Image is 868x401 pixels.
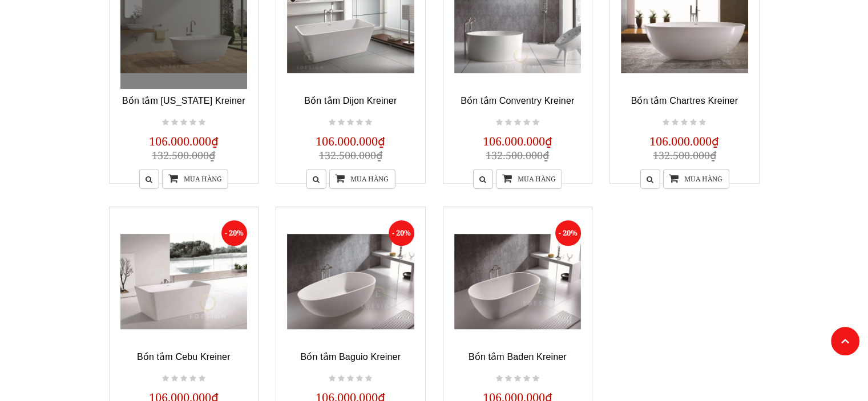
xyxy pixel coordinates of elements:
i: Not rated yet! [338,374,345,384]
div: Not rated yet! [160,116,207,129]
i: Not rated yet! [171,374,178,384]
a: Bồn tắm Baden Kreiner [469,352,567,362]
i: Not rated yet! [505,118,512,128]
a: Lên đầu trang [831,327,859,355]
div: Not rated yet! [661,116,708,129]
a: Mua hàng [496,169,562,189]
a: Bồn tắm Baguio Kreiner [300,352,401,362]
i: Not rated yet! [699,118,706,128]
i: Not rated yet! [505,374,512,384]
span: 132.500.000₫ [152,148,215,162]
a: Bồn tắm Conventry Kreiner [461,96,574,106]
i: Not rated yet! [347,374,354,384]
i: Not rated yet! [663,118,669,128]
span: 132.500.000₫ [486,148,549,162]
span: 106.000.000₫ [483,133,552,149]
div: Not rated yet! [160,372,207,386]
i: Not rated yet! [523,374,530,384]
i: Not rated yet! [365,118,372,128]
a: Mua hàng [663,169,729,189]
div: Not rated yet! [327,116,374,129]
i: Not rated yet! [356,374,363,384]
a: Mua hàng [162,169,228,189]
span: - 20% [389,220,414,246]
i: Not rated yet! [189,374,196,384]
a: Bồn tắm Cebu Kreiner [137,352,231,362]
span: - 20% [221,220,247,246]
span: 106.000.000₫ [149,133,219,149]
a: Bồn tắm Dijon Kreiner [304,96,397,106]
div: Not rated yet! [327,372,374,386]
i: Not rated yet! [180,374,187,384]
i: Not rated yet! [532,118,539,128]
a: Bồn tắm [US_STATE] Kreiner [122,96,245,106]
i: Not rated yet! [672,118,679,128]
i: Not rated yet! [162,118,169,128]
i: Not rated yet! [180,118,187,128]
i: Not rated yet! [496,374,503,384]
i: Not rated yet! [514,118,521,128]
span: 106.000.000₫ [649,133,719,149]
i: Not rated yet! [347,118,354,128]
a: Mua hàng [329,169,395,189]
span: 132.500.000₫ [319,148,382,162]
span: 106.000.000₫ [316,133,385,149]
i: Not rated yet! [162,374,169,384]
i: Not rated yet! [199,118,205,128]
i: Not rated yet! [329,118,336,128]
div: Not rated yet! [494,372,541,386]
i: Not rated yet! [681,118,688,128]
i: Not rated yet! [171,118,178,128]
i: Not rated yet! [199,374,205,384]
i: Not rated yet! [329,374,336,384]
span: - 20% [555,220,581,246]
span: 132.500.000₫ [653,148,716,162]
i: Not rated yet! [338,118,345,128]
div: Not rated yet! [494,116,541,129]
a: Bồn tắm Chartres Kreiner [631,96,738,106]
i: Not rated yet! [189,118,196,128]
i: Not rated yet! [690,118,697,128]
i: Not rated yet! [365,374,372,384]
i: Not rated yet! [514,374,521,384]
i: Not rated yet! [532,374,539,384]
i: Not rated yet! [356,118,363,128]
i: Not rated yet! [496,118,503,128]
i: Not rated yet! [523,118,530,128]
